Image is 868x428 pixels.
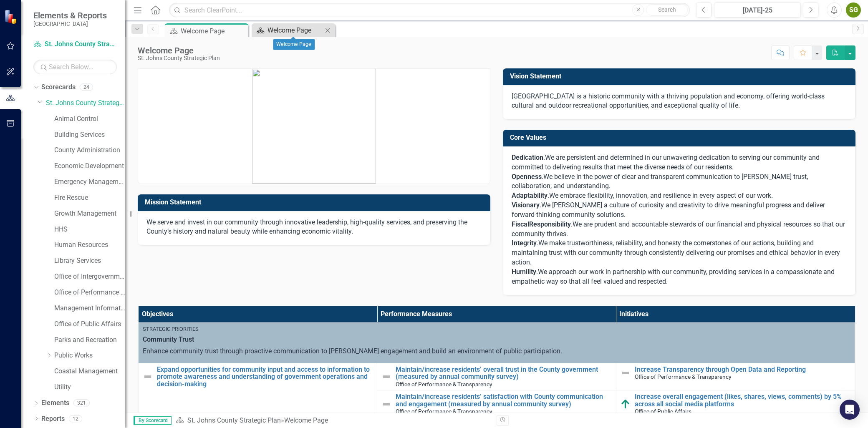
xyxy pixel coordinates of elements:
[564,220,571,228] span: ity
[46,98,125,108] a: St. Johns County Strategic Plan
[33,10,107,20] span: Elements & Reports
[181,26,246,36] div: Welcome Page
[267,25,323,35] div: Welcome Page
[143,325,850,333] div: Strategic Priorities
[512,201,541,209] span: .
[512,268,536,276] strong: Humility
[846,3,861,18] button: SG
[549,191,773,199] span: We embrace flexibility, innovation, and resilience in every aspect of our work.
[69,415,82,422] div: 12
[527,173,542,181] span: ness
[54,351,125,360] a: Public Works
[512,268,835,285] span: We approach our work in partnership with our community, providing services in a compassionate and...
[510,134,851,141] h3: Core Values
[54,272,125,282] a: Office of Intergovernmental Affairs
[143,335,850,345] span: Community Trust
[621,399,631,409] img: Above Target
[512,154,545,161] span: .
[717,5,798,15] div: [DATE]-25
[54,256,125,266] a: Library Services
[714,3,801,18] button: [DATE]-25
[4,10,19,24] img: ClearPoint Strategy
[273,39,315,50] div: Welcome Page
[54,161,125,171] a: Economic Development
[396,408,492,415] span: Office of Performance & Transparency
[396,381,492,388] span: Office of Performance & Transparency
[143,347,562,355] span: Enhance community trust through proactive communication to [PERSON_NAME] engagement and build an ...
[254,25,323,35] a: Welcome Page
[54,114,125,124] a: Animal Control
[138,55,220,61] div: St. Johns County Strategic Plan
[396,393,611,408] a: Maintain/increase residents’ satisfaction with County communication and engagement (measured by a...
[512,239,538,247] span: .
[41,83,76,92] a: Scorecards
[396,366,611,380] a: Maintain/increase residents’ overall trust in the County government (measured by annual community...
[284,416,328,424] div: Welcome Page
[512,173,808,190] span: We believe in the power of clear and transparent communication to [PERSON_NAME] trust, collaborat...
[176,416,490,425] div: »
[54,367,125,376] a: Coastal Management
[33,60,117,74] input: Search Below...
[54,209,125,219] a: Growth Management
[54,177,125,187] a: Emergency Management
[157,366,373,388] a: Expand opportunities for community input and access to information to promote awareness and under...
[54,288,125,297] a: Office of Performance & Transparency
[658,6,676,13] span: Search
[381,399,391,409] img: Not Defined
[512,268,538,276] span: .
[646,4,688,16] button: Search
[54,130,125,140] a: Building Services
[510,73,851,80] h3: Vision Statement
[54,240,125,250] a: Human Resources
[512,201,825,219] span: We [PERSON_NAME] a culture of curiosity and creativity to drive meaningful progress and deliver f...
[169,3,690,18] input: Search ClearPoint...
[73,400,90,407] div: 321
[840,400,860,420] div: Open Intercom Messenger
[54,304,125,313] a: Management Information Systems
[145,199,486,206] h3: Mission Statement
[33,20,107,27] small: [GEOGRAPHIC_DATA]
[621,368,631,378] img: Not Defined
[41,398,69,408] a: Elements
[571,220,573,228] span: .
[512,220,845,238] span: We are prudent and accountable stewards of our financial and physical resources so that our commu...
[512,173,527,181] span: Open
[512,239,537,247] strong: Integrity
[512,239,840,266] span: We make trustworthiness, reliability, and honesty the cornerstones of our actions, building and m...
[80,84,93,91] div: 24
[512,92,825,110] span: [GEOGRAPHIC_DATA] is a historic community with a thriving population and economy, offering world-...
[54,225,125,234] a: HHS
[512,154,543,161] strong: Dedication
[134,416,172,425] span: By Scorecard
[54,335,125,345] a: Parks and Recreation
[138,46,220,55] div: Welcome Page
[529,220,564,228] span: Responsibil
[635,373,731,380] span: Office of Performance & Transparency
[542,173,543,181] span: .
[512,191,548,199] span: Adaptability
[512,201,540,209] strong: Visionary
[635,393,850,408] a: Increase overall engagement (likes, shares, views, comments) by 5% across all social media platforms
[143,372,153,382] img: Not Defined
[512,220,529,228] span: Fiscal
[54,320,125,329] a: Office of Public Affairs
[54,193,125,203] a: Fire Rescue
[548,191,549,199] span: .
[54,383,125,392] a: Utility
[146,218,467,236] span: We serve and invest in our community through innovative leadership, high-quality services, and pr...
[381,372,391,382] img: Not Defined
[512,154,820,171] span: We are persistent and determined in our unwavering dedication to serving our community and commit...
[635,366,850,373] a: Increase Transparency through Open Data and Reporting
[33,40,117,49] a: St. Johns County Strategic Plan
[635,408,691,415] span: Office of Public Affairs
[54,146,125,155] a: County Administration
[187,416,281,424] a: St. Johns County Strategic Plan
[252,69,376,184] img: mceclip0.png
[41,414,65,424] a: Reports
